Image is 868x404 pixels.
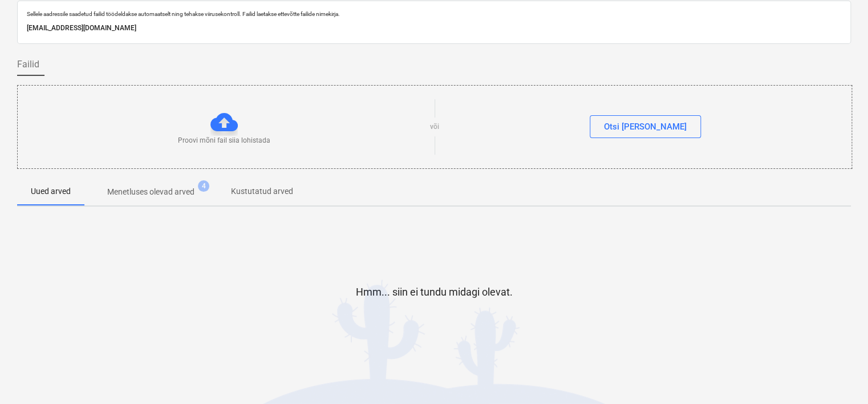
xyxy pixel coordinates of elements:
p: Proovi mõni fail siia lohistada [178,136,270,146]
p: Menetluses olevad arved [107,186,194,198]
span: 4 [198,180,209,192]
p: või [430,122,439,132]
p: [EMAIL_ADDRESS][DOMAIN_NAME] [27,22,841,34]
div: Proovi mõni fail siia lohistadavõiOtsi [PERSON_NAME] [17,85,852,169]
p: Hmm... siin ei tundu midagi olevat. [356,285,513,299]
button: Otsi [PERSON_NAME] [590,115,701,138]
p: Kustutatud arved [231,185,293,197]
div: Otsi [PERSON_NAME] [604,119,687,134]
p: Uued arved [31,185,71,197]
p: Sellele aadressile saadetud failid töödeldakse automaatselt ning tehakse viirusekontroll. Failid ... [27,10,841,18]
span: Failid [17,58,39,71]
